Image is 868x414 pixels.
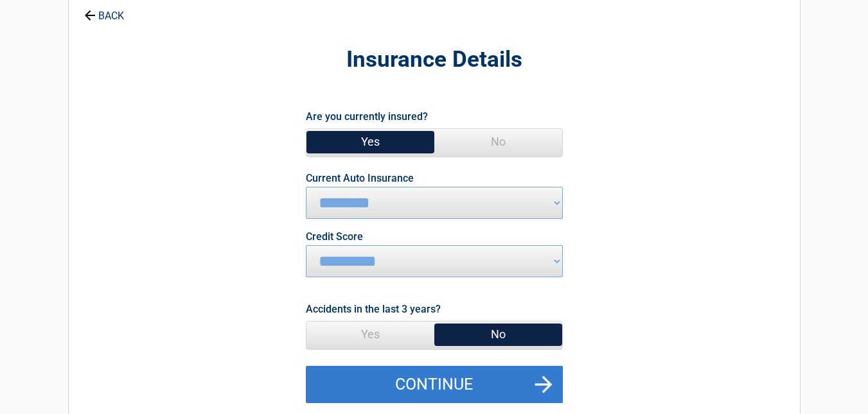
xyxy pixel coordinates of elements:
[306,173,414,184] label: Current Auto Insurance
[306,366,563,403] button: Continue
[434,129,562,155] span: No
[306,108,428,125] label: Are you currently insured?
[306,322,434,347] span: Yes
[139,45,729,75] h2: Insurance Details
[306,232,363,242] label: Credit Score
[306,300,441,318] label: Accidents in the last 3 years?
[306,129,434,155] span: Yes
[434,322,562,347] span: No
